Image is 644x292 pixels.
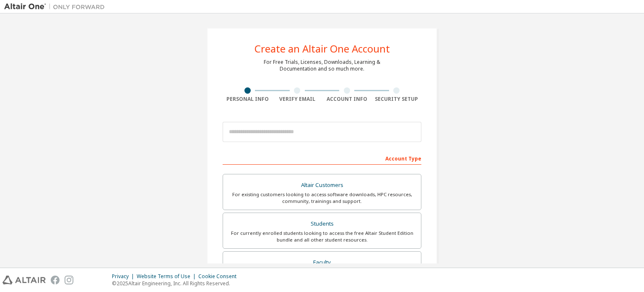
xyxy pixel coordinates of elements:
img: altair_logo.svg [3,276,46,284]
p: © 2025 Altair Engineering, Inc. All Rights Reserved. [112,280,241,287]
div: Account Type [223,151,421,165]
div: Privacy [112,273,137,280]
div: Security Setup [372,96,422,103]
div: For existing customers looking to access software downloads, HPC resources, community, trainings ... [228,191,416,205]
div: For Free Trials, Licenses, Downloads, Learning & Documentation and so much more. [264,59,380,72]
img: instagram.svg [65,276,73,284]
div: Personal Info [223,96,273,103]
div: For currently enrolled students looking to access the free Altair Student Edition bundle and all ... [228,230,416,243]
div: Website Terms of Use [137,273,198,280]
div: Faculty [228,257,416,268]
div: Verify Email [273,96,322,103]
div: Create an Altair One Account [254,44,390,54]
div: Account Info [322,96,372,103]
div: Altair Customers [228,179,416,191]
div: Cookie Consent [198,273,241,280]
img: Altair One [4,3,109,11]
img: facebook.svg [51,276,60,284]
div: Students [228,218,416,230]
